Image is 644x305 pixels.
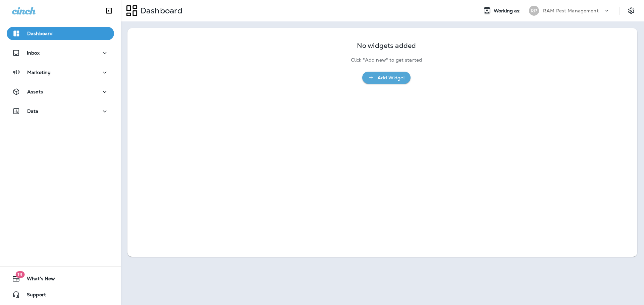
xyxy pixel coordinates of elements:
[377,74,405,82] div: Add Widget
[7,46,114,60] button: Inbox
[27,31,53,36] p: Dashboard
[20,292,46,300] span: Support
[625,5,637,17] button: Settings
[7,66,114,79] button: Marketing
[138,6,182,16] p: Dashboard
[362,72,411,84] button: Add Widget
[543,8,599,13] p: RAM Pest Management
[7,272,114,285] button: 19What's New
[27,50,40,56] p: Inbox
[27,70,51,75] p: Marketing
[15,271,24,278] span: 19
[27,108,39,114] p: Data
[7,27,114,40] button: Dashboard
[20,276,55,284] span: What's New
[351,57,422,63] p: Click "Add new" to get started
[100,4,118,17] button: Collapse Sidebar
[357,43,416,49] p: No widgets added
[529,6,539,16] div: RP
[7,288,114,301] button: Support
[7,85,114,98] button: Assets
[494,8,522,14] span: Working as:
[27,89,43,94] p: Assets
[7,104,114,118] button: Data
